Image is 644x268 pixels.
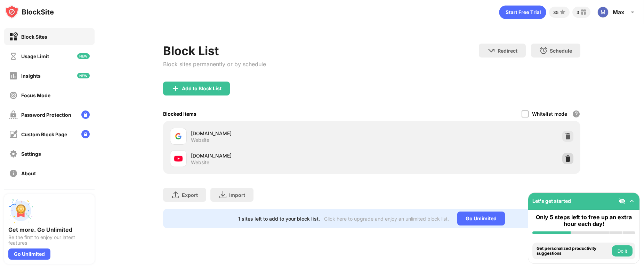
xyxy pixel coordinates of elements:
[537,246,610,256] div: Get personalized productivity suggestions
[229,192,245,198] div: Import
[457,212,505,225] div: Go Unlimited
[21,53,49,59] div: Usage Limit
[9,32,18,41] img: block-on.svg
[191,159,209,166] div: Website
[21,170,36,176] div: About
[191,152,372,159] div: [DOMAIN_NAME]
[163,111,196,117] div: Blocked Items
[499,5,546,19] div: animation
[191,137,209,143] div: Website
[8,248,50,260] div: Go Unlimited
[553,10,558,15] div: 35
[9,169,18,178] img: about-off.svg
[182,192,198,198] div: Export
[9,71,18,80] img: insights-off.svg
[612,245,633,256] button: Do it
[21,151,41,157] div: Settings
[77,73,90,78] img: new-icon.svg
[324,216,449,222] div: Click here to upgrade and enjoy an unlimited block list.
[498,48,517,54] div: Redirect
[558,8,567,16] img: points-small.svg
[21,73,41,79] div: Insights
[238,216,320,222] div: 1 sites left to add to your block list.
[9,130,18,139] img: customize-block-page-off.svg
[21,131,67,137] div: Custom Block Page
[9,110,18,119] img: password-protection-off.svg
[619,198,626,205] img: eye-not-visible.svg
[9,52,18,61] img: time-usage-off.svg
[8,235,90,246] div: Be the first to enjoy our latest features
[597,7,609,18] img: ACg8ocIKbyQyX50w3yp5IxPPsDVJrFS6juv71nLO9_nyP52chO2znA=s96-c
[174,154,183,163] img: favicons
[532,214,635,227] div: Only 5 steps left to free up an extra hour each day!
[182,86,222,91] div: Add to Block List
[550,48,572,54] div: Schedule
[21,34,47,40] div: Block Sites
[532,111,567,117] div: Whitelist mode
[81,110,90,119] img: lock-menu.svg
[163,61,266,68] div: Block sites permanently or by schedule
[21,112,71,118] div: Password Protection
[613,9,624,16] div: Max
[81,130,90,138] img: lock-menu.svg
[77,53,90,59] img: new-icon.svg
[579,8,588,16] img: reward-small.svg
[628,198,635,205] img: omni-setup-toggle.svg
[21,92,50,98] div: Focus Mode
[9,150,18,158] img: settings-off.svg
[8,226,90,233] div: Get more. Go Unlimited
[577,10,579,15] div: 3
[8,198,33,223] img: push-unlimited.svg
[9,91,18,100] img: focus-off.svg
[163,44,266,58] div: Block List
[191,130,372,137] div: [DOMAIN_NAME]
[174,132,183,140] img: favicons
[5,5,54,19] img: logo-blocksite.svg
[532,198,571,204] div: Let's get started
